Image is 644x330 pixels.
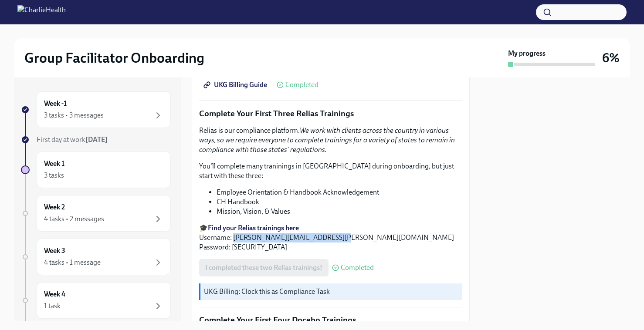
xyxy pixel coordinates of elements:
[21,152,171,188] a: Week 13 tasks
[21,135,171,145] a: First day at work[DATE]
[44,301,61,311] div: 1 task
[44,111,104,120] div: 3 tasks • 3 messages
[199,162,462,181] p: You'll complete many traninings in [GEOGRAPHIC_DATA] during onboarding, but just start with these...
[199,108,462,119] p: Complete Your First Three Relias Trainings
[217,188,462,197] li: Employee Orientation & Handbook Acknowledgement
[44,171,64,180] div: 3 tasks
[44,202,65,212] h6: Week 2
[21,282,171,319] a: Week 41 task
[24,49,204,67] h2: Group Facilitator Onboarding
[199,126,462,155] p: Relias is our compliance platform.
[17,5,66,19] img: CharlieHealth
[21,195,171,232] a: Week 24 tasks • 2 messages
[208,224,299,232] a: Find your Relias trainings here
[199,76,273,94] a: UKG Billing Guide
[37,135,108,144] span: First day at work
[44,246,65,256] h6: Week 3
[205,81,267,89] span: UKG Billing Guide
[199,223,462,252] p: 🎓 Username: [PERSON_NAME][EMAIL_ADDRESS][PERSON_NAME][DOMAIN_NAME] Password: [SECURITY_DATA]
[602,50,620,66] h3: 6%
[285,81,319,88] span: Completed
[217,207,462,216] li: Mission, Vision, & Values
[44,258,101,267] div: 4 tasks • 1 message
[44,290,65,299] h6: Week 4
[44,159,64,168] h6: Week 1
[85,135,108,144] strong: [DATE]
[21,91,171,128] a: Week -13 tasks • 3 messages
[44,214,104,224] div: 4 tasks • 2 messages
[204,287,459,296] p: UKG Billing: Clock this as Compliance Task
[199,126,455,154] em: We work with clients across the country in various ways, so we require everyone to complete train...
[21,239,171,275] a: Week 34 tasks • 1 message
[508,49,546,58] strong: My progress
[199,314,462,326] p: Complete Your First Four Docebo Trainings
[341,264,374,271] span: Completed
[217,197,462,207] li: CH Handbook
[44,99,67,108] h6: Week -1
